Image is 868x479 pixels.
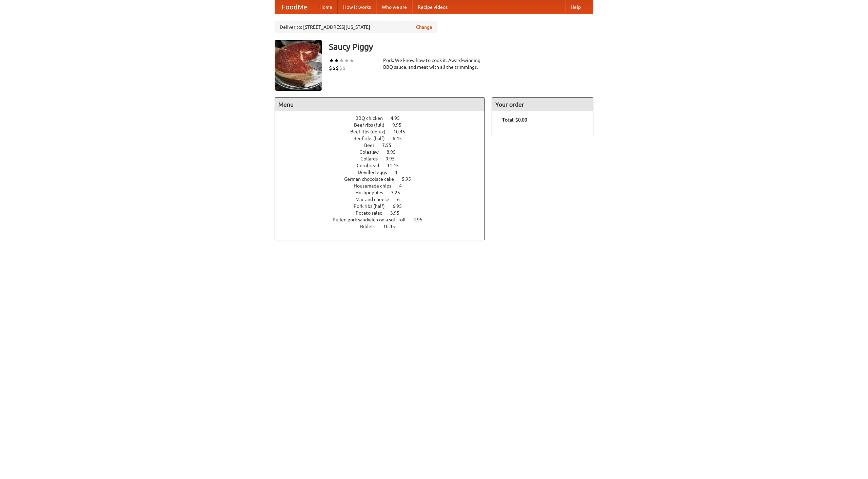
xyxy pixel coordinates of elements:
span: 10.45 [393,129,412,134]
div: Pork. We know how to cook it. Award-winning BBQ sauce, and meat with all the trimmings. [383,57,485,70]
h3: Saucy Piggy [329,40,593,53]
span: Beer [364,143,381,148]
span: 4 [399,183,409,189]
span: Beef ribs (delux) [350,129,392,134]
li: ★ [344,57,349,64]
span: Beef ribs (half) [353,136,392,141]
span: Beef ribs (full) [354,122,391,128]
span: Cornbread [357,163,386,168]
span: 11.45 [387,163,406,168]
a: Recipe videos [412,0,453,14]
span: BBQ chicken [355,115,390,121]
a: Coleslaw 8.95 [359,149,408,155]
span: Pulled pork sandwich on a soft roll [333,217,412,222]
span: 4.95 [413,217,429,222]
span: Housemade chips [354,183,398,189]
a: Housemade chips 4 [354,183,414,189]
h4: Menu [275,98,485,111]
span: 4.95 [391,115,407,121]
a: Pulled pork sandwich on a soft roll 4.95 [333,217,435,222]
a: Beer 7.55 [364,143,404,148]
a: Potato salad 3.95 [356,210,412,216]
a: Devilled eggs 4 [358,170,410,175]
a: Help [565,0,586,14]
span: 3.25 [391,190,407,195]
a: Change [416,24,432,30]
span: 8.95 [387,149,402,155]
li: $ [329,64,332,72]
a: Beef ribs (delux) 10.45 [350,129,418,134]
span: 7.55 [382,143,398,148]
h4: Your order [492,98,593,111]
span: Devilled eggs [358,170,394,175]
span: German chocolate cake [344,176,401,182]
li: $ [336,64,339,72]
a: BBQ chicken 4.95 [355,115,412,121]
span: Riblets [360,224,382,229]
a: Collards 9.95 [360,156,407,161]
a: Mac and cheese 6 [355,197,412,202]
div: Deliver to: [STREET_ADDRESS][US_STATE] [275,21,437,33]
a: Home [314,0,338,14]
li: ★ [329,57,334,64]
span: 6.95 [393,203,409,209]
a: Beef ribs (full) 9.95 [354,122,414,128]
span: Mac and cheese [355,197,396,202]
li: $ [339,64,342,72]
img: angular.jpg [275,40,322,91]
li: ★ [334,57,339,64]
li: ★ [339,57,344,64]
span: 9.95 [392,122,408,128]
a: Hushpuppies 3.25 [355,190,413,195]
a: Who we are [376,0,412,14]
a: Beef ribs (half) 6.45 [353,136,414,141]
span: 3.95 [390,210,406,216]
span: 4 [395,170,404,175]
li: $ [332,64,336,72]
span: 5.95 [402,176,418,182]
a: Riblets 10.45 [360,224,408,229]
span: Coleslaw [359,149,386,155]
a: Cornbread 11.45 [357,163,411,168]
span: 10.45 [383,224,402,229]
li: ★ [349,57,354,64]
span: Potato salad [356,210,389,216]
a: German chocolate cake 5.95 [344,176,423,182]
span: 9.95 [386,156,401,161]
a: How it works [338,0,376,14]
span: Hushpuppies [355,190,390,195]
span: Pork ribs (half) [354,203,392,209]
a: Pork ribs (half) 6.95 [354,203,414,209]
li: $ [342,64,346,72]
span: Collards [360,156,384,161]
span: 6 [397,197,407,202]
span: 6.45 [393,136,409,141]
a: FoodMe [275,0,314,14]
b: Total: $0.00 [502,117,527,123]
